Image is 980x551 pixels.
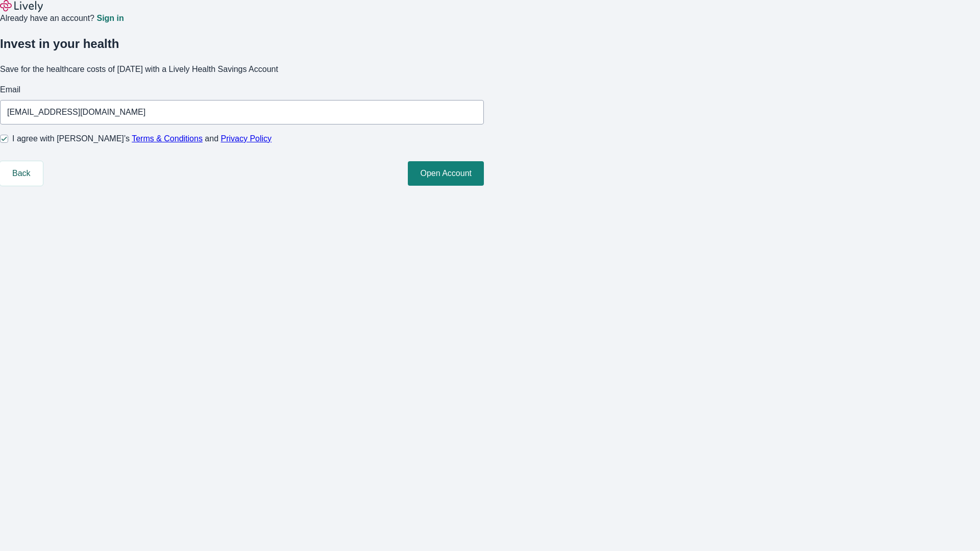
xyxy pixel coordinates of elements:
a: Privacy Policy [221,134,272,143]
a: Terms & Conditions [132,134,203,143]
span: I agree with [PERSON_NAME]’s and [12,133,272,145]
a: Sign in [96,14,124,22]
button: Open Account [408,161,484,186]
